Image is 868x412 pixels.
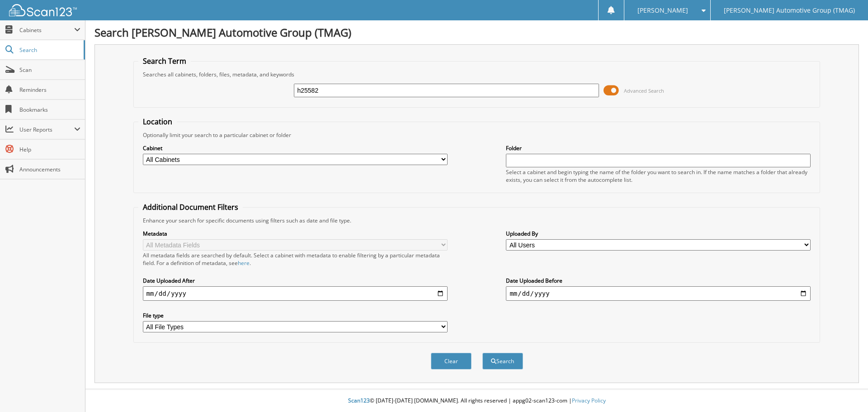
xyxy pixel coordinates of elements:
[85,390,868,412] div: © [DATE]-[DATE] [DOMAIN_NAME]. All rights reserved | appg02-scan123-com |
[724,8,855,13] span: [PERSON_NAME] Automotive Group (TMAG)
[9,4,77,16] img: scan123-logo-white.svg
[143,312,448,319] label: File type
[138,131,816,139] div: Optionally limit your search to a particular cabinet or folder
[637,8,688,13] span: [PERSON_NAME]
[624,87,664,94] span: Advanced Search
[143,230,448,237] label: Metadata
[348,397,370,404] span: Scan123
[19,166,80,173] span: Announcements
[19,106,80,114] span: Bookmarks
[506,144,811,152] label: Folder
[138,71,816,78] div: Searches all cabinets, folders, files, metadata, and keywords
[138,56,191,66] legend: Search Term
[143,277,448,284] label: Date Uploaded After
[19,126,74,133] span: User Reports
[143,144,448,152] label: Cabinet
[138,117,177,127] legend: Location
[19,46,79,54] span: Search
[138,217,816,224] div: Enhance your search for specific documents using filters such as date and file type.
[19,26,74,34] span: Cabinets
[138,202,243,212] legend: Additional Document Filters
[482,353,523,369] button: Search
[506,277,811,284] label: Date Uploaded Before
[823,369,868,412] iframe: Chat Widget
[19,86,80,94] span: Reminders
[431,353,472,369] button: Clear
[94,25,859,40] h1: Search [PERSON_NAME] Automotive Group (TMAG)
[506,168,811,184] div: Select a cabinet and begin typing the name of the folder you want to search in. If the name match...
[506,286,811,301] input: end
[143,286,448,301] input: start
[19,66,80,74] span: Scan
[506,230,811,237] label: Uploaded By
[572,397,606,404] a: Privacy Policy
[19,146,80,153] span: Help
[143,251,448,267] div: All metadata fields are searched by default. Select a cabinet with metadata to enable filtering b...
[238,259,250,267] a: here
